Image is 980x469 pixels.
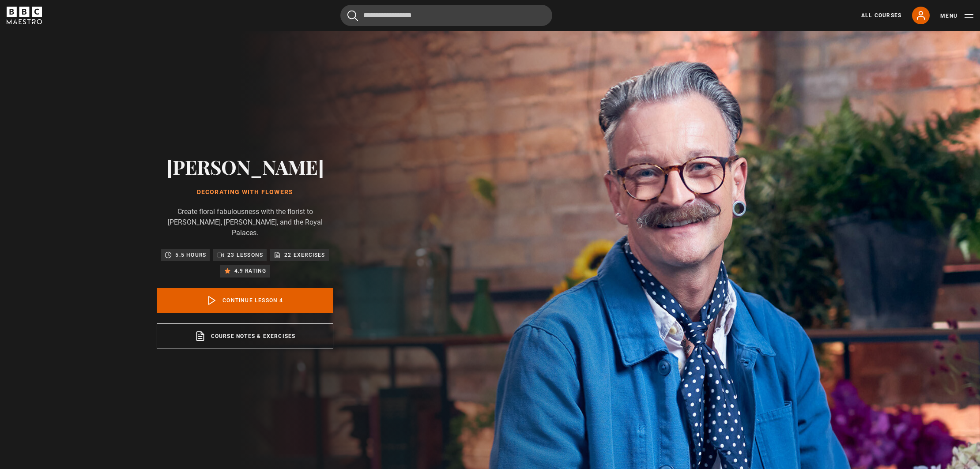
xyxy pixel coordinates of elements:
p: 5.5 hours [175,251,206,259]
a: Continue lesson 4 [157,288,333,313]
input: Search [340,5,552,26]
a: Course notes & exercises [157,323,333,349]
h2: [PERSON_NAME] [157,155,333,178]
p: 4.9 rating [234,266,267,275]
p: 22 exercises [284,251,325,259]
p: Create floral fabulousness with the florist to [PERSON_NAME], [PERSON_NAME], and the Royal Palaces. [157,206,333,238]
h1: Decorating With Flowers [157,189,333,196]
a: All Courses [861,11,901,19]
button: Toggle navigation [940,11,973,20]
button: Submit the search query [347,10,358,21]
svg: BBC Maestro [7,7,42,24]
p: 23 lessons [227,251,263,259]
